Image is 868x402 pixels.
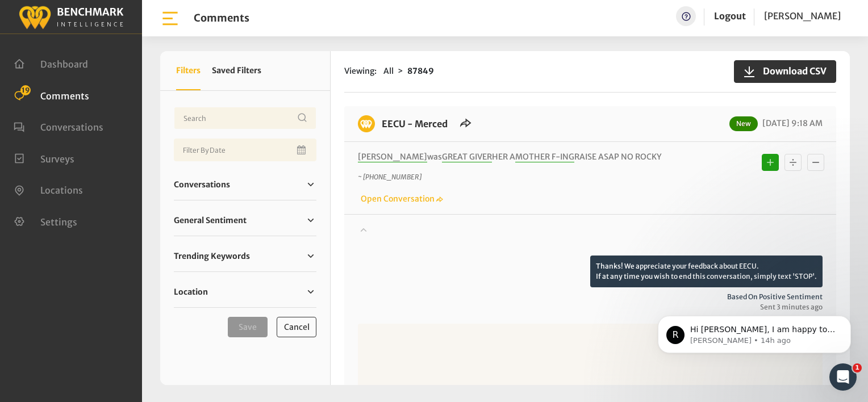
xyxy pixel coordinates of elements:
[641,292,868,371] iframe: Intercom notifications message
[174,250,250,262] span: Trending Keywords
[14,183,83,195] a: Locations
[375,115,454,132] h6: EECU - Merced
[358,115,375,132] img: benchmark
[764,6,841,26] a: [PERSON_NAME]
[18,3,124,31] img: benchmark
[176,51,201,90] button: Filters
[40,122,103,133] span: Conversations
[174,107,316,129] input: Username
[759,118,823,128] span: [DATE] 9:18 AM
[714,10,746,22] a: Logout
[40,58,88,70] span: Dashboard
[40,153,74,164] span: Surveys
[734,60,836,83] button: Download CSV
[160,9,180,28] img: bar
[14,152,74,164] a: Surveys
[174,286,208,298] span: Location
[729,116,758,131] span: New
[14,120,103,132] a: Conversations
[382,118,448,129] a: EECU - Merced
[174,176,316,193] a: Conversations
[853,363,862,372] span: 1
[20,85,31,95] span: 19
[174,212,316,229] a: General Sentiment
[14,89,89,101] a: Comments 19
[358,292,823,302] span: Based on positive sentiment
[590,256,823,287] p: Thanks! We appreciate your feedback about EECU. If at any time you wish to end this conversation,...
[174,248,316,265] a: Trending Keywords
[194,12,249,24] h1: Comments
[764,10,841,22] span: [PERSON_NAME]
[756,64,827,78] span: Download CSV
[407,66,434,76] strong: 87849
[14,57,88,69] a: Dashboard
[174,139,316,161] input: Date range input field
[358,173,422,181] i: ~ [PHONE_NUMBER]
[358,152,427,162] span: [PERSON_NAME]
[714,6,746,26] a: Logout
[759,151,827,174] div: Basic example
[174,283,316,300] a: Location
[344,65,377,77] span: Viewing:
[40,185,83,196] span: Locations
[358,151,707,163] p: was HER A RAISE ASAP NO ROCKY
[442,152,492,162] span: GREAT GIVER
[515,152,574,162] span: MOTHER F-ING
[358,302,823,312] span: Sent 3 minutes ago
[40,90,89,101] span: Comments
[358,194,443,204] a: Open Conversation
[383,66,394,76] span: All
[277,317,316,337] button: Cancel
[174,215,247,227] span: General Sentiment
[212,51,261,90] button: Saved Filters
[829,363,857,391] iframe: Intercom live chat
[40,216,77,227] span: Settings
[174,179,230,191] span: Conversations
[14,215,77,227] a: Settings
[295,139,310,161] button: Open Calendar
